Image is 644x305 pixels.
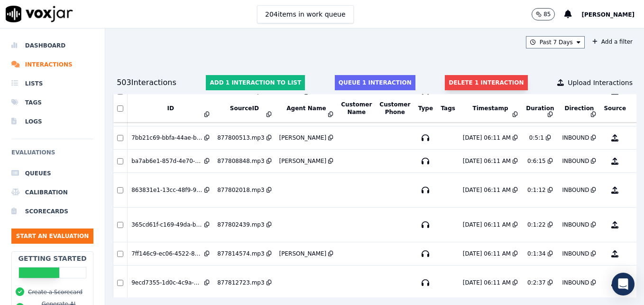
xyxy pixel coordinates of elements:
div: 863831e1-13cc-48f9-902f-75dcb0aaad63 [131,186,202,194]
button: Delete 1 interaction [445,75,527,90]
div: [PERSON_NAME] [279,134,327,142]
div: 7ff146c9-ec06-4522-8a2a-04a7e0a63250 [131,250,202,257]
button: Customer Phone [379,101,410,116]
div: 7bb21c69-bbfa-44ae-b3f5-6d176ddf03f0 [131,134,202,142]
a: Tags [11,93,93,112]
button: Source [604,105,626,112]
button: 85 [532,8,564,20]
a: Queues [11,164,93,183]
div: [DATE] 06:11 AM [463,157,511,165]
a: Calibration [11,183,93,202]
div: INBOUND [562,134,589,142]
span: Upload Interactions [568,78,633,87]
div: [DATE] 06:11 AM [463,250,511,257]
img: voxjar logo [6,6,73,22]
button: 204items in work queue [257,5,354,23]
div: 877802018.mp3 [217,186,264,194]
div: 877802439.mp3 [217,221,264,229]
div: 365cd61f-c169-49da-bf52-21b940ff2427 [131,221,202,229]
a: Logs [11,112,93,131]
a: Dashboard [11,36,93,55]
div: INBOUND [562,157,589,165]
div: [DATE] 06:11 AM [463,279,511,286]
button: Create a Scorecard [28,288,83,296]
button: SourceID [230,105,259,112]
button: Queue 1 interaction [335,75,415,90]
div: INBOUND [562,221,589,229]
button: Past 7 Days [526,36,585,48]
div: 877800513.mp3 [217,134,264,142]
div: [PERSON_NAME] [279,157,327,165]
button: Upload Interactions [557,78,633,87]
div: INBOUND [562,186,589,194]
div: 0:1:34 [527,250,546,257]
div: 0:1:12 [527,186,546,194]
button: Add a filter [589,36,636,48]
h6: Evaluations [11,147,93,164]
div: INBOUND [562,250,589,257]
button: Agent Name [286,105,326,112]
button: Add 1 interaction to list [206,75,305,90]
div: 503 Interaction s [117,77,176,88]
button: ID [167,105,174,112]
div: Open Intercom Messenger [612,273,635,295]
button: Timestamp [473,105,508,112]
div: [DATE] 06:11 AM [463,186,511,194]
button: 85 [532,8,555,20]
div: 0:6:15 [527,157,546,165]
button: [PERSON_NAME] [581,9,644,20]
button: Tags [441,105,455,112]
div: 0:1:22 [527,221,546,229]
div: [PERSON_NAME] [279,250,327,257]
span: [PERSON_NAME] [581,11,635,18]
div: 9ecd7355-1d0c-4c9a-adb1-417912a2640f [131,279,202,286]
div: 877808848.mp3 [217,157,264,165]
h2: Getting Started [18,254,87,263]
div: INBOUND [562,279,589,286]
button: Start an Evaluation [11,229,93,244]
div: 877812723.mp3 [217,279,264,286]
a: Interactions [11,55,93,74]
button: Customer Name [341,101,372,116]
div: 877814574.mp3 [217,250,264,257]
div: [DATE] 06:11 AM [463,134,511,142]
button: Duration [526,105,554,112]
div: 0:5:1 [529,134,544,142]
button: Direction [565,105,594,112]
div: [DATE] 06:11 AM [463,221,511,229]
a: Lists [11,74,93,93]
div: 0:2:37 [527,279,546,286]
div: ba7ab6e1-857d-4e70-a44b-22ae02fb661a [131,157,202,165]
a: Scorecards [11,202,93,221]
button: Type [418,105,433,112]
p: 85 [543,10,551,18]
